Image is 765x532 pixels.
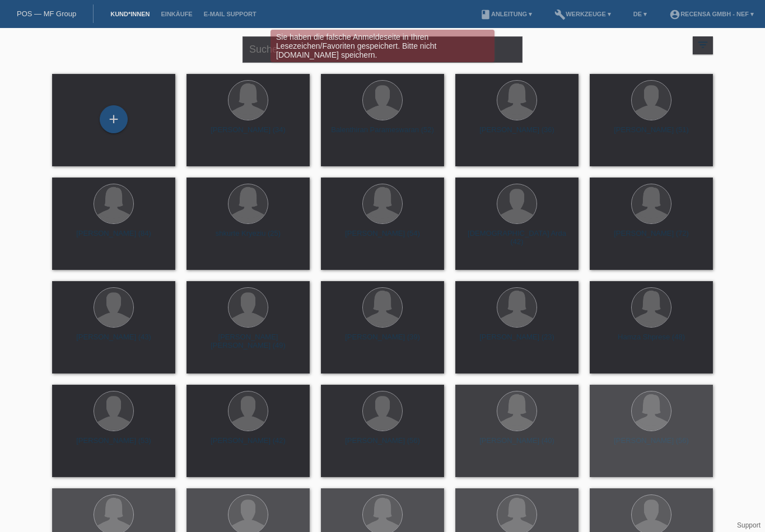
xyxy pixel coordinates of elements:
[195,229,301,247] div: shkurte Kryeziu (25)
[664,11,759,17] a: account_circleRecensa GmbH - Nef ▾
[464,125,570,143] div: [PERSON_NAME] (36)
[599,436,704,454] div: [PERSON_NAME] (56)
[105,11,155,17] a: Kund*innen
[195,436,301,454] div: [PERSON_NAME] (42)
[554,9,566,20] i: build
[330,229,435,247] div: [PERSON_NAME] (54)
[330,333,435,351] div: [PERSON_NAME] (39)
[270,30,495,62] div: Sie haben die falsche Anmeldeseite in Ihren Lesezeichen/Favoriten gespeichert. Bitte nicht [DOMAI...
[628,11,652,17] a: DE ▾
[61,333,166,351] div: [PERSON_NAME] (43)
[464,333,570,351] div: [PERSON_NAME] (23)
[17,10,76,18] a: POS — MF Group
[474,11,538,17] a: bookAnleitung ▾
[61,229,166,247] div: [PERSON_NAME] (84)
[195,125,301,143] div: [PERSON_NAME] (34)
[464,436,570,454] div: [PERSON_NAME] (40)
[464,229,570,247] div: [DEMOGRAPHIC_DATA] Arda (42)
[100,110,127,129] div: Kund*in hinzufügen
[61,436,166,454] div: [PERSON_NAME] (53)
[599,229,704,247] div: [PERSON_NAME] (72)
[549,11,617,17] a: buildWerkzeuge ▾
[737,521,761,529] a: Support
[599,333,704,351] div: Hamza Shprese (48)
[480,9,491,20] i: book
[599,125,704,143] div: [PERSON_NAME] (51)
[697,39,709,51] i: filter_list
[330,125,435,143] div: Balenthiran Parameswaran (52)
[330,436,435,454] div: [PERSON_NAME] (56)
[198,11,262,17] a: E-Mail Support
[155,11,198,17] a: Einkäufe
[195,333,301,351] div: [PERSON_NAME] [PERSON_NAME] (49)
[669,9,680,20] i: account_circle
